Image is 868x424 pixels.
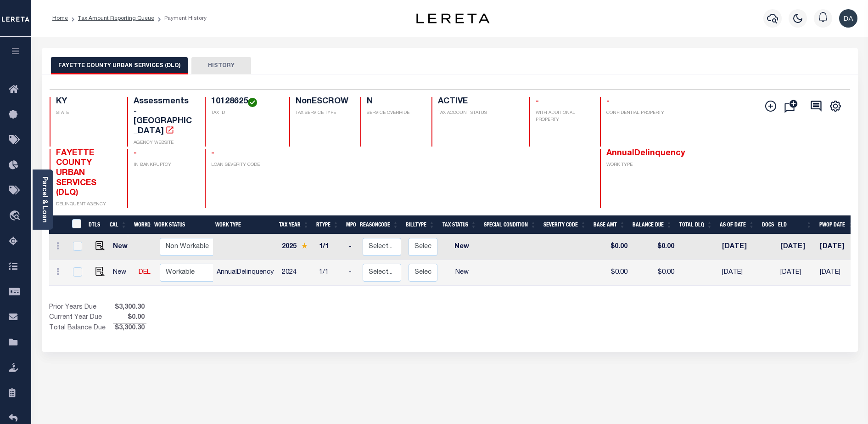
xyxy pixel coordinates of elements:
p: WITH ADDITIONAL PROPERTY [536,110,589,124]
th: Tax Status: activate to sort column ascending [438,215,480,234]
td: 1/1 [315,234,345,260]
p: DELINQUENT AGENCY [56,201,116,208]
a: Home [52,16,68,21]
td: New [441,234,483,260]
td: Total Balance Due [49,323,113,333]
th: BillType: activate to sort column ascending [402,215,438,234]
th: Severity Code: activate to sort column ascending [540,215,590,234]
span: FAYETTE COUNTY URBAN SERVICES (DLQ) [56,149,96,197]
p: TAX SERVICE TYPE [296,110,349,117]
a: Tax Amount Reporting Queue [78,16,154,21]
h4: KY [56,97,116,107]
td: [DATE] [718,234,761,260]
td: 2025 [278,234,315,260]
td: 1/1 [315,260,345,286]
p: IN BANKRUPTCY [134,162,194,169]
a: Parcel & Loan [41,176,47,223]
span: - [606,97,610,106]
th: Tax Year: activate to sort column ascending [275,215,313,234]
th: Work Status [151,215,213,234]
th: WorkQ [130,215,151,234]
img: logo-dark.svg [416,13,490,23]
th: As of Date: activate to sort column ascending [716,215,758,234]
td: [DATE] [718,260,761,286]
span: AnnualDelinquency [606,149,685,158]
th: Base Amt: activate to sort column ascending [590,215,629,234]
span: $0.00 [113,313,146,323]
p: TAX ID [211,110,278,117]
th: ReasonCode: activate to sort column ascending [356,215,402,234]
p: LOAN SEVERITY CODE [211,162,278,169]
th: Docs [758,215,774,234]
span: $3,300.30 [113,303,146,313]
p: AGENCY WEBSITE [134,140,194,147]
i: travel_explore [9,210,23,222]
th: CAL: activate to sort column ascending [106,215,130,234]
button: FAYETTE COUNTY URBAN SERVICES (DLQ) [51,57,188,74]
td: $0.00 [631,234,678,260]
td: AnnualDelinquency [213,260,278,286]
p: STATE [56,110,116,117]
td: $0.00 [592,234,631,260]
th: RType: activate to sort column ascending [313,215,342,234]
span: $3,300.30 [113,323,146,334]
th: PWOP Date: activate to sort column ascending [816,215,858,234]
span: - [134,149,137,158]
td: New [109,260,135,286]
td: New [441,260,483,286]
td: Current Year Due [49,313,113,323]
h4: 10128625 [211,97,278,107]
span: - [536,97,539,106]
th: Special Condition: activate to sort column ascending [480,215,540,234]
td: [DATE] [777,260,816,286]
td: Prior Years Due [49,303,113,313]
td: [DATE] [816,260,858,286]
span: - [211,149,214,158]
td: New [109,234,135,260]
li: Payment History [154,14,207,23]
th: ELD: activate to sort column ascending [774,215,816,234]
th: DTLS [85,215,106,234]
td: - [345,260,359,286]
th: Balance Due: activate to sort column ascending [629,215,676,234]
td: [DATE] [777,234,816,260]
td: $0.00 [592,260,631,286]
td: $0.00 [631,260,678,286]
td: 2024 [278,260,315,286]
th: &nbsp;&nbsp;&nbsp;&nbsp;&nbsp;&nbsp;&nbsp;&nbsp;&nbsp;&nbsp; [49,215,67,234]
p: SERVICE OVERRIDE [367,110,420,117]
h4: ACTIVE [438,97,518,107]
th: Work Type [212,215,275,234]
p: CONFIDENTIAL PROPERTY [606,110,666,117]
th: MPO [342,215,356,234]
td: - [345,234,359,260]
h4: Assessments - [GEOGRAPHIC_DATA] [134,97,194,136]
td: [DATE] [816,234,858,260]
h4: NonESCROW [296,97,349,107]
h4: N [367,97,420,107]
th: Total DLQ: activate to sort column ascending [676,215,716,234]
img: svg+xml;base64,PHN2ZyB4bWxucz0iaHR0cDovL3d3dy53My5vcmcvMjAwMC9zdmciIHBvaW50ZXItZXZlbnRzPSJub25lIi... [839,9,857,28]
button: HISTORY [191,57,251,74]
img: Star.svg [301,243,308,249]
p: TAX ACCOUNT STATUS [438,110,518,117]
p: WORK TYPE [606,162,666,169]
a: DEL [139,269,151,276]
th: &nbsp; [67,215,85,234]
